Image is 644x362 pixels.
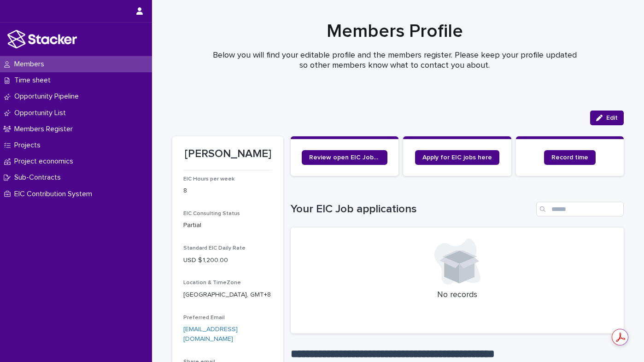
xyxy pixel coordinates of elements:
[309,154,380,161] span: Review open EIC Jobs here
[11,60,52,69] p: Members
[415,150,499,165] a: Apply for EIC jobs here
[183,211,240,216] span: EIC Consulting Status
[183,256,272,265] p: USD $ 1,200.00
[183,290,272,300] p: [GEOGRAPHIC_DATA], GMT+8
[11,76,58,85] p: Time sheet
[211,51,579,70] p: Below you will find your editable profile and the members register. Please keep your profile upda...
[551,154,588,161] span: Record time
[11,125,80,134] p: Members Register
[536,202,624,216] input: Search
[606,115,618,121] span: Edit
[183,221,272,230] p: Partial
[302,150,387,165] a: Review open EIC Jobs here
[11,109,73,117] p: Opportunity List
[291,203,533,216] h1: Your EIC Job applications
[544,150,596,165] a: Record time
[590,111,624,125] button: Edit
[183,186,272,196] p: 8
[302,290,613,300] p: No records
[11,173,68,182] p: Sub-Contracts
[169,20,621,42] h1: Members Profile
[7,30,77,48] img: stacker-logo-white.png
[183,315,225,321] span: Preferred Email
[183,176,234,182] span: EIC Hours per week
[11,92,86,101] p: Opportunity Pipeline
[183,245,246,251] span: Standard EIC Daily Rate
[183,326,238,342] a: [EMAIL_ADDRESS][DOMAIN_NAME]
[183,147,272,161] p: [PERSON_NAME]
[11,141,48,150] p: Projects
[11,190,100,199] p: EIC Contribution System
[183,280,241,286] span: Location & TimeZone
[422,154,492,161] span: Apply for EIC jobs here
[11,157,81,166] p: Project economics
